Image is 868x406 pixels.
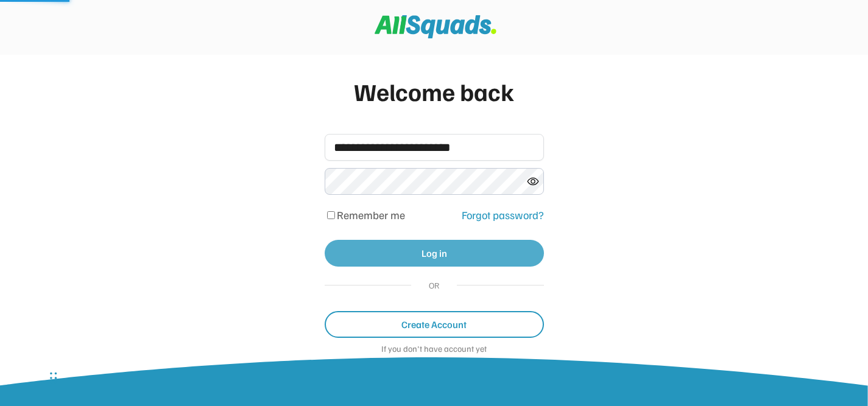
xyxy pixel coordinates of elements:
div: Forgot password? [462,207,544,223]
div: OR [423,279,445,292]
div: Welcome back [325,73,544,110]
label: Remember me [337,208,405,222]
button: Create Account [325,311,544,338]
img: Squad%20Logo.svg [375,15,496,38]
button: Log in [325,240,544,267]
div: If you don't have account yet [325,344,544,356]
